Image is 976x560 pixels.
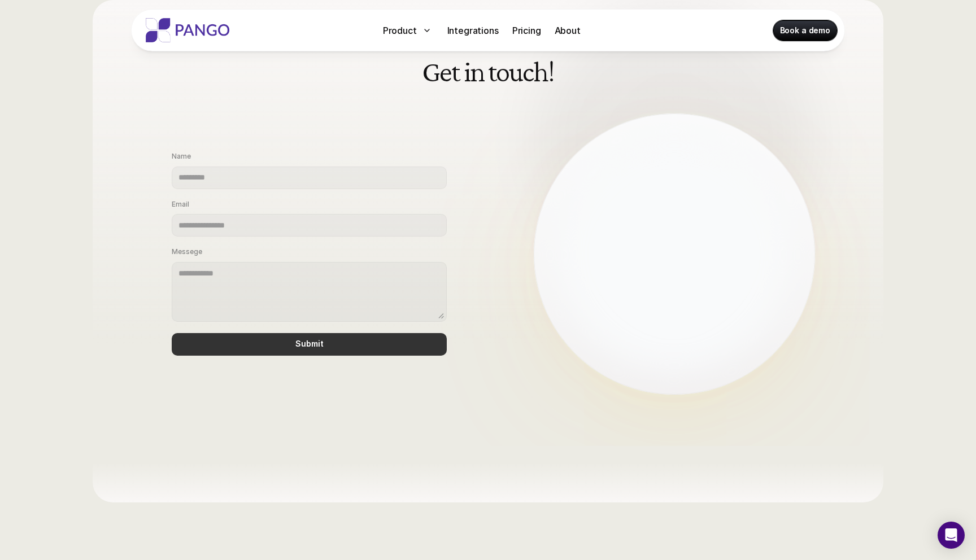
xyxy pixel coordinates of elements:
[780,25,830,36] p: Book a demo
[383,24,417,37] p: Product
[773,20,837,41] a: Book a demo
[550,21,585,40] a: About
[447,24,499,37] p: Integrations
[508,21,546,40] a: Pricing
[555,24,581,37] p: About
[172,200,189,208] p: Email
[172,262,447,322] textarea: Messege
[512,24,541,37] p: Pricing
[295,339,324,349] p: Submit
[172,214,447,237] input: Email
[443,21,503,40] a: Integrations
[172,167,447,189] input: Name
[160,56,816,86] h2: Get in touch!
[938,522,965,549] div: Open Intercom Messenger
[172,248,202,256] p: Messege
[172,152,191,160] p: Name
[172,333,447,356] button: Submit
